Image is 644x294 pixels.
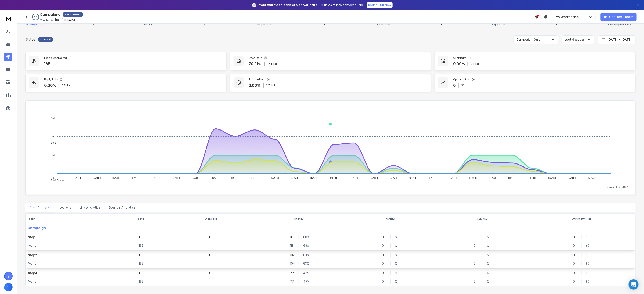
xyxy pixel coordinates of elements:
a: Open Rate70.91%117Total [230,52,431,70]
p: Open Rate [249,56,262,60]
button: Step Analytics [27,203,54,212]
tspan: [DATE] [370,177,378,180]
p: 70.91 % [249,61,262,67]
p: My Workspace [556,15,580,19]
p: $ 0 [586,271,590,275]
a: Opportunities0$0 [434,74,636,92]
tspan: 08 Aug [410,177,417,180]
tspan: [DATE] [152,177,160,180]
p: Leads [144,22,154,27]
a: Schedule [373,19,393,29]
tspan: 02 Aug [291,177,299,180]
p: Get Free Credits [609,15,634,19]
th: STEP [26,214,115,224]
p: Click Rate [453,56,466,60]
tspan: [DATE] [271,177,279,180]
tspan: [DATE] [53,177,61,180]
p: % [487,235,491,239]
p: Variant 1 [28,261,112,266]
p: Options [492,22,506,27]
span: 117 [267,62,270,66]
p: 0 [573,243,577,248]
button: S [4,283,13,291]
p: $ 0 [586,261,590,266]
p: 0 [474,261,478,266]
p: 0 [474,279,478,284]
a: Reply Rate0.00%0 Total [25,74,227,92]
tspan: 04 Aug [330,177,338,180]
tspan: [DATE] [132,177,140,180]
button: Activity [58,203,74,212]
p: 104 [290,261,294,266]
tspan: 17 Aug [588,177,596,180]
button: Get Free Credits [601,13,637,21]
p: Variant 1 [28,279,112,284]
a: Analytics [24,19,45,29]
p: % [395,243,399,248]
p: Step 2 [28,253,112,257]
p: Campaign [26,224,115,232]
tspan: [DATE] [172,177,180,180]
p: $ 0 [461,84,465,87]
p: 63 % [303,261,307,266]
p: Subsequences [607,22,631,27]
th: CLICKED [436,214,528,224]
p: Leads Contacted [44,56,67,60]
tspan: 11 Aug [469,177,477,180]
p: 100 % [34,16,37,18]
p: Opportunities [453,78,470,81]
th: TO BE SENT [168,214,253,224]
p: – Turn visits into conversations [259,3,364,7]
p: 77 [290,271,294,275]
p: [DATE] 10:54 PM [55,18,75,22]
th: OPENED [253,214,345,224]
p: Reply Rate [44,78,58,81]
p: Variant 1 [28,243,112,248]
p: % [487,261,491,266]
p: $ 0 [586,235,590,239]
p: 113 [290,235,294,239]
p: % [395,261,399,266]
tspan: [DATE] [192,177,200,180]
p: 104 [290,253,294,257]
p: 0.00 % [453,61,465,67]
a: Options [490,19,508,29]
p: 47 % [303,271,307,275]
p: Step 3 [28,271,112,275]
tspan: [DATE] [73,177,81,180]
p: 0 [573,253,577,257]
tspan: [DATE] [211,177,219,180]
button: [DATE] - [DATE] [598,35,636,44]
tspan: 15 Aug [548,177,556,180]
button: Bounce Analytics [106,203,138,212]
button: Link Analytics [77,203,103,212]
p: 77 [290,279,294,284]
p: x-axis : Date(UTC) [32,185,629,189]
p: Schedule [375,22,391,27]
p: 0.00 % [44,82,56,88]
tspan: 0 [54,172,55,175]
tspan: [DATE] [508,177,517,180]
p: Bounce Rate [249,78,265,81]
tspan: [DATE] [251,177,259,180]
p: % [395,271,399,275]
p: % [487,271,491,275]
p: % [487,243,491,248]
tspan: [DATE] [112,177,120,180]
tspan: 50 [52,154,55,156]
p: 165 [139,253,143,257]
p: % [395,235,399,239]
strong: Your warmest leads are on your site [259,3,318,7]
p: 0 [209,235,211,239]
p: % [395,279,399,284]
tspan: [DATE] [429,177,437,180]
p: 0 Total [266,84,275,87]
p: 0 [573,235,577,239]
img: logo [4,14,13,22]
p: 0 Total [471,62,479,66]
tspan: 100 [51,135,55,138]
p: % [395,253,399,257]
tspan: 14 Aug [528,177,536,180]
p: Step 1 [28,235,112,239]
